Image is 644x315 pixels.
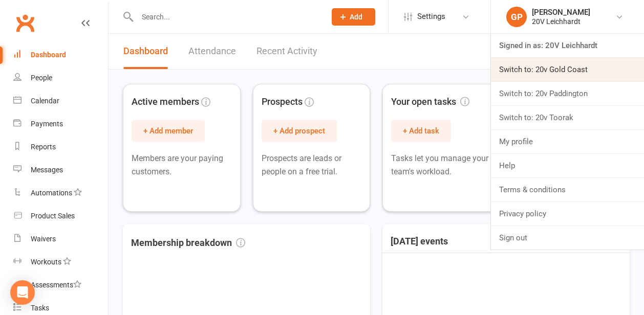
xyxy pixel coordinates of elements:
[13,182,108,205] a: Automations
[13,112,108,136] a: Payments
[13,136,108,159] a: Reports
[491,202,644,226] a: Privacy policy
[31,143,56,151] div: Reports
[13,159,108,182] a: Messages
[31,120,63,128] div: Payments
[31,212,75,220] div: Product Sales
[391,120,451,142] button: + Add task
[134,10,318,24] input: Search...
[491,226,644,250] a: Sign out
[31,189,72,197] div: Automations
[417,5,445,28] span: Settings
[491,34,644,57] a: Signed in as: 20V Leichhardt
[123,34,168,69] a: Dashboard
[13,89,108,112] a: Calendar
[391,95,469,109] span: Your open tasks
[31,97,59,105] div: Calendar
[491,106,644,129] a: Switch to: 20v Toorak
[31,281,81,289] div: Assessments
[132,95,199,109] span: Active members
[10,280,35,305] div: Open Intercom Messenger
[262,120,337,142] button: + Add prospect
[132,120,205,142] button: + Add member
[13,274,108,297] a: Assessments
[491,154,644,177] a: Help
[491,130,644,153] a: My profile
[532,8,590,17] div: [PERSON_NAME]
[506,7,527,27] div: GP
[31,304,49,312] div: Tasks
[256,34,317,69] a: Recent Activity
[132,152,232,178] p: Members are your paying customers.
[31,74,52,82] div: People
[13,66,108,89] a: People
[332,8,375,26] button: Add
[188,34,236,69] a: Attendance
[13,43,108,66] a: Dashboard
[532,17,590,26] div: 20V Leichhardt
[391,152,491,178] p: Tasks let you manage your team's workload.
[262,152,362,178] p: Prospects are leads or people on a free trial.
[31,166,63,174] div: Messages
[491,178,644,201] a: Terms & conditions
[262,95,303,109] span: Prospects
[491,58,644,81] a: Switch to: 20v Gold Coast
[350,13,362,21] span: Add
[131,236,245,249] h3: Membership breakdown
[31,258,61,266] div: Workouts
[12,10,38,36] a: Clubworx
[13,251,108,274] a: Workouts
[31,51,66,59] div: Dashboard
[31,235,56,243] div: Waivers
[13,228,108,251] a: Waivers
[13,205,108,228] a: Product Sales
[491,82,644,105] a: Switch to: 20v Paddington
[391,236,448,249] h3: [DATE] events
